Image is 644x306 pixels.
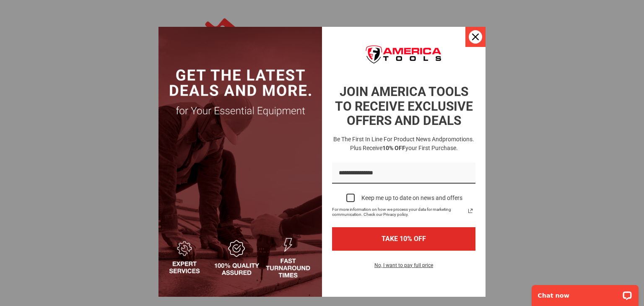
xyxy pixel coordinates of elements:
strong: JOIN AMERICA TOOLS TO RECEIVE EXCLUSIVE OFFERS AND DEALS [335,84,473,128]
a: Read our Privacy Policy [465,206,475,216]
div: Keep me up to date on news and offers [361,194,462,202]
span: For more information on how we process your data for marketing communication. Check our Privacy p... [332,207,465,217]
svg: link icon [465,206,475,216]
button: No, I want to pay full price [368,261,440,275]
span: promotions. Plus receive your first purchase. [350,136,475,151]
button: Close [465,27,486,47]
h3: Be the first in line for product news and [330,135,477,153]
svg: close icon [472,34,479,40]
input: Email field [332,163,475,184]
iframe: LiveChat chat widget [526,280,644,306]
button: TAKE 10% OFF [332,227,475,250]
strong: 10% OFF [382,145,405,151]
